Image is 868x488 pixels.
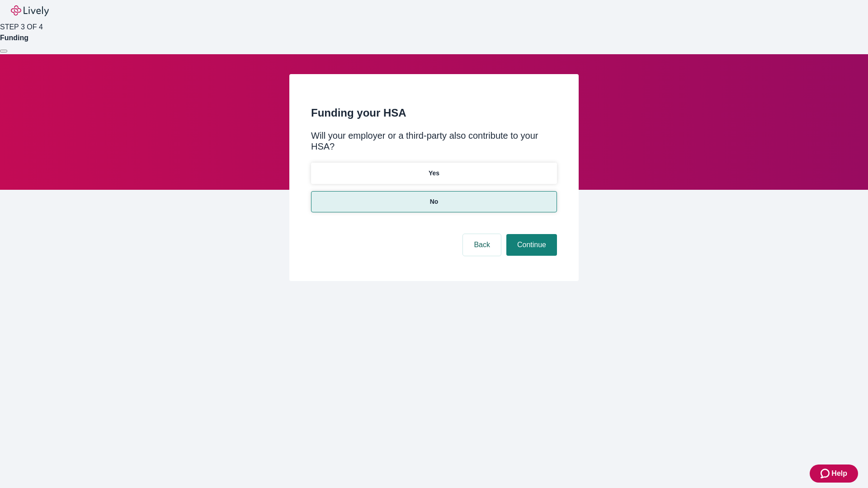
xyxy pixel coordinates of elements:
[506,234,557,256] button: Continue
[11,5,49,16] img: Lively
[831,468,847,479] span: Help
[430,197,439,206] p: No
[311,130,557,152] div: Will your employer or a third-party also contribute to your HSA?
[311,163,557,184] button: Yes
[463,234,501,256] button: Back
[311,191,557,212] button: No
[810,465,858,483] button: Zendesk support iconHelp
[311,105,557,121] h2: Funding your HSA
[429,169,439,178] p: Yes
[821,468,831,479] svg: Zendesk support icon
